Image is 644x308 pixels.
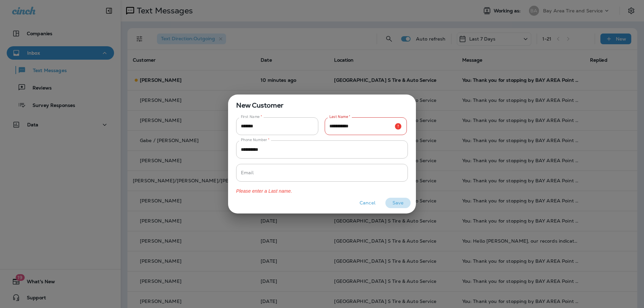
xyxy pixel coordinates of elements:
label: Last Name [329,114,351,119]
label: Phone Number [241,137,269,142]
p: Please enter a Last name. [228,188,416,194]
button: Cancel [355,198,380,208]
button: Save [385,198,411,208]
label: First Name [241,114,262,119]
span: New Customer [228,95,416,111]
